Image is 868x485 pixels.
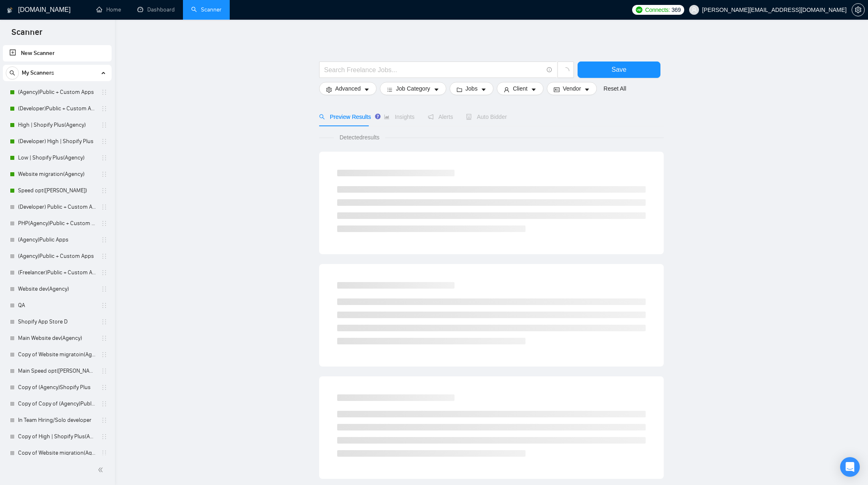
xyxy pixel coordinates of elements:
a: homeHome [96,6,121,13]
li: New Scanner [3,45,112,61]
a: Main Website dev(Agency) [18,330,96,346]
span: Auto Bidder [466,114,507,120]
a: (Developer) High | Shopify Plus [18,133,96,150]
div: Tooltip anchor [374,113,381,120]
span: info-circle [547,67,552,73]
span: caret-down [531,87,537,93]
span: holder [101,171,107,178]
span: holder [101,105,107,112]
span: Alerts [428,114,453,120]
a: Website migration(Agency) [18,166,96,182]
span: holder [101,269,107,276]
a: Speed opt([PERSON_NAME]) [18,182,96,199]
span: Scanner [5,26,49,43]
img: upwork-logo.png [636,7,642,13]
img: logo [7,4,13,17]
span: holder [101,368,107,374]
span: Connects: [645,5,670,14]
span: caret-down [434,87,439,93]
span: robot [466,114,472,120]
input: Search Freelance Jobs... [324,65,543,75]
span: holder [101,220,107,227]
a: (Agency)Public + Custom Apps [18,84,96,100]
a: setting [852,7,865,13]
a: searchScanner [191,6,222,13]
span: notification [428,114,434,120]
button: search [6,66,19,80]
a: Copy of Website migratoin(Agency) [18,346,96,363]
span: bars [387,87,393,93]
span: holder [101,450,107,456]
span: caret-down [481,87,487,93]
button: Save [578,61,660,78]
span: search [6,70,18,76]
span: folder [457,87,462,93]
span: holder [101,384,107,391]
span: search [319,114,325,120]
span: Insights [384,114,414,120]
span: area-chart [384,114,390,120]
div: Open Intercom Messenger [840,457,860,477]
span: caret-down [364,87,370,93]
span: Jobs [466,84,478,93]
span: Preview Results [319,114,371,120]
span: holder [101,187,107,194]
a: Shopify App Store D [18,314,96,330]
span: user [691,7,697,13]
a: Copy of (Agency)Shopify Plus [18,379,96,396]
a: (Agency)Public Apps [18,232,96,248]
span: holder [101,319,107,325]
button: userClientcaret-down [497,82,544,95]
a: Low | Shopify Plus(Agency) [18,150,96,166]
span: Advanced [335,84,361,93]
span: holder [101,204,107,210]
a: High | Shopify Plus(Agency) [18,117,96,133]
span: holder [101,351,107,358]
a: Main Speed opt([PERSON_NAME]) [18,363,96,379]
a: New Scanner [9,45,105,61]
span: My Scanners [22,65,54,81]
a: Reset All [603,84,626,93]
a: QA [18,297,96,314]
a: Website dev(Agency) [18,281,96,297]
button: idcardVendorcaret-down [547,82,597,95]
button: settingAdvancedcaret-down [319,82,377,95]
span: holder [101,433,107,440]
span: holder [101,401,107,407]
a: In Team Hiring/Solo developer [18,412,96,428]
span: holder [101,335,107,342]
a: (Developer)Public + Custom Apps [18,100,96,117]
span: Save [612,64,626,75]
span: holder [101,138,107,145]
a: dashboardDashboard [137,6,175,13]
button: folderJobscaret-down [450,82,494,95]
a: Copy of Copy of (Agency)Public + Custom Apps [18,396,96,412]
span: holder [101,417,107,424]
span: Job Category [396,84,430,93]
a: Copy of Website migration(Agency) [18,445,96,461]
a: (Agency)Public + Custom Apps [18,248,96,264]
a: Copy of High | Shopify Plus(Agency) [18,428,96,445]
a: (Freelancer)Public + Custom Apps [18,264,96,281]
a: (Developer) Public + Custom Apps [18,199,96,215]
span: idcard [554,87,560,93]
span: Detected results [334,133,385,142]
span: holder [101,302,107,309]
span: holder [101,155,107,161]
span: double-left [98,466,106,474]
span: user [504,87,509,93]
span: holder [101,237,107,243]
span: holder [101,253,107,260]
span: loading [562,67,569,75]
span: Client [513,84,528,93]
span: holder [101,286,107,292]
span: Vendor [563,84,581,93]
button: barsJob Categorycaret-down [380,82,446,95]
span: setting [326,87,332,93]
span: caret-down [584,87,590,93]
span: holder [101,89,107,96]
span: 369 [672,5,681,14]
a: PHP(Agency)Public + Custom Apps [18,215,96,232]
span: holder [101,122,107,128]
